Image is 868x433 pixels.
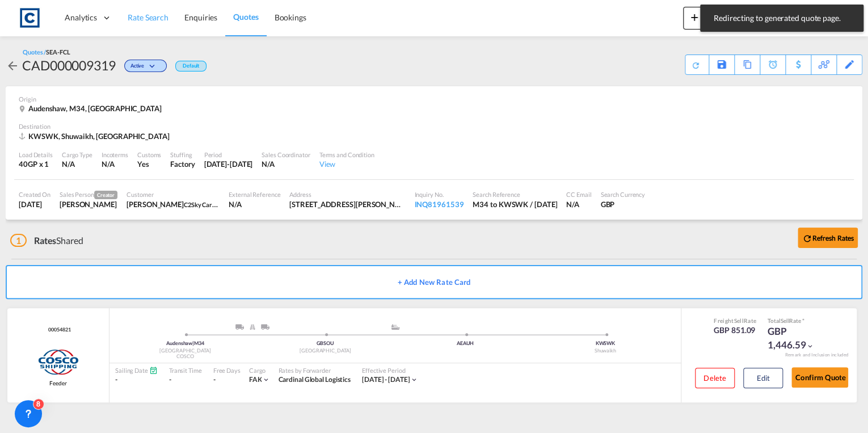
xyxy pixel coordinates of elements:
span: 00054821 [45,326,70,334]
img: RAIL [250,324,255,330]
div: N/A [566,199,591,209]
span: | [192,340,194,346]
div: Inquiry No. [414,190,464,199]
md-icon: icon-arrow-left [6,59,19,73]
div: Sailing Date [115,366,158,375]
div: GBP 1,446.59 [768,325,824,352]
span: Feeder [49,379,66,387]
div: 13 Aug 2025 [19,199,50,209]
div: Anthony Lomax [60,199,117,209]
div: N/A [102,159,115,169]
div: Shared [10,234,83,247]
md-icon: assets/icons/custom/ship-fill.svg [389,324,402,330]
div: - [169,375,202,385]
div: Pickup ModeService Type Tameside, England,TruckRail; Truck [185,324,325,335]
span: Analytics [65,12,97,23]
div: icon-arrow-left [6,56,22,74]
span: FAK [249,375,262,384]
div: - [115,375,158,385]
span: Active [130,62,147,73]
button: icon-plus 400-fgNewicon-chevron-down [683,7,735,30]
div: M34 to KWSWK / 13 Aug 2025 [473,199,557,209]
img: ROAD [235,324,244,330]
div: Audenshaw, M34, United Kingdom [19,103,165,113]
div: Incoterms [102,150,128,159]
button: icon-refreshRefresh Rates [798,228,858,248]
div: KWSWK, Shuwaikh, Middle East [19,131,172,141]
div: N/A [262,159,310,169]
img: COSCO [37,348,79,376]
div: N/A [229,199,280,209]
div: Shuwaikh [535,347,675,355]
div: 19 Egerton Street Farnworth, Bolton BL4 7LB Greater Manchester [289,199,405,209]
span: 1 [10,234,27,247]
div: - [213,375,216,385]
div: CC Email [566,190,591,199]
b: Refresh Rates [812,234,854,242]
div: Contract / Rate Agreement / Tariff / Spot Pricing Reference Number: 00054821 [45,326,70,334]
div: CAD000009319 [22,56,116,74]
div: View [319,159,374,169]
button: Edit [743,368,783,388]
span: Sell [781,317,790,324]
div: Customs [137,150,161,159]
span: Quotes [233,12,258,22]
span: Subject to Remarks [801,317,804,324]
span: Creator [94,191,117,199]
div: Load Details [19,150,53,159]
div: Address [289,190,405,199]
md-icon: icon-plus 400-fg [688,10,701,24]
span: SEA-FCL [46,48,70,56]
div: Effective Period [362,366,418,375]
span: Enquiries [184,12,217,22]
div: Customer [127,190,220,199]
div: Total Rate [768,317,824,325]
img: 1fdb9190129311efbfaf67cbb4249bed.jpeg [17,5,43,31]
div: N/A [62,159,92,169]
span: Cardinal Global Logistics [278,375,351,384]
span: Audenshaw [166,340,194,346]
div: GBSOU [255,340,395,347]
div: Sales Person [60,190,117,199]
span: Audenshaw, M34, [GEOGRAPHIC_DATA] [28,104,162,113]
div: Search Currency [600,190,645,199]
md-icon: icon-chevron-down [410,376,418,384]
div: Created On [19,190,50,199]
button: Delete [695,368,735,388]
div: Rates by Forwarder [278,366,351,375]
md-icon: Schedules Available [149,366,158,375]
div: Period [204,150,253,159]
div: Change Status Here [124,60,167,72]
div: GBP [600,199,645,209]
div: External Reference [229,190,280,199]
md-icon: icon-refresh [691,60,701,70]
img: ROAD [261,324,269,330]
div: Save As Template [709,55,734,74]
div: Abdullah Muhammad [127,199,220,209]
span: Rates [34,235,57,246]
div: INQ81961539 [414,199,464,209]
button: + Add New Rate Card [6,265,862,299]
div: Search Reference [473,190,557,199]
span: New [688,12,730,22]
md-icon: icon-chevron-down [262,376,269,384]
div: Sales Coordinator [262,150,310,159]
md-icon: icon-chevron-down [147,64,161,70]
div: Remark and Inclusion included [776,352,857,358]
md-icon: icon-refresh [802,233,812,243]
div: [GEOGRAPHIC_DATA] [255,347,395,355]
div: Freight Rate [714,317,756,325]
div: Quote PDF is not available at this time [691,55,703,70]
div: Change Status Here [116,56,170,74]
div: 31 Aug 2025 [204,159,253,169]
div: Default [175,61,207,72]
span: C2Sky Cargo Ltd. [184,200,230,209]
div: Stuffing [170,150,195,159]
div: Origin [19,95,849,103]
span: Rate Search [128,12,168,22]
md-icon: icon-chevron-down [806,342,814,350]
span: [DATE] - [DATE] [362,375,410,384]
div: Transit Time [169,366,202,375]
div: Cargo [249,366,270,375]
button: Confirm Quote [791,367,848,388]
